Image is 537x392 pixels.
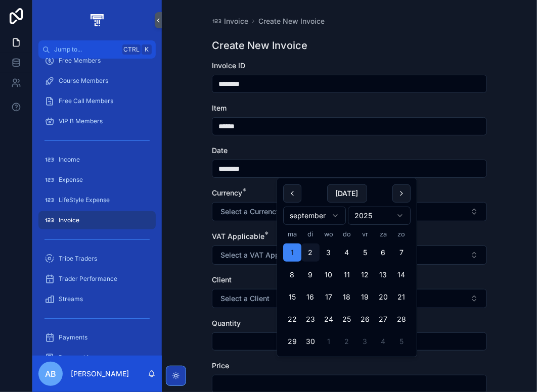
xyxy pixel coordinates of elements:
button: dinsdag 16 september 2025 [301,288,320,306]
button: woensdag 1 oktober 2025 [320,332,338,351]
button: zondag 5 oktober 2025 [392,332,411,351]
span: LifeStyle Expense [59,196,110,204]
button: maandag 29 september 2025 [283,332,301,351]
button: zondag 28 september 2025 [392,310,411,328]
button: vrijdag 12 september 2025 [356,266,374,284]
button: zondag 14 september 2025 [392,266,411,284]
th: woensdag [320,229,338,239]
button: maandag 1 september 2025, selected [283,243,301,262]
span: VIP B Members [59,117,103,125]
th: zondag [392,229,411,239]
a: Expense [38,171,156,189]
a: Streams [38,290,156,308]
button: Jump to...CtrlK [38,40,156,59]
span: Currency [212,188,242,197]
button: donderdag 18 september 2025 [338,288,356,306]
span: Select a Client [220,293,270,304]
span: Price [212,361,229,370]
span: Date [212,146,228,155]
a: Free Members [38,52,156,70]
a: Trader Performance [38,270,156,288]
button: zondag 7 september 2025 [392,243,411,262]
span: Income [59,156,80,164]
button: woensdag 3 september 2025 [320,243,338,262]
button: dinsdag 23 september 2025 [301,310,320,328]
a: Income [38,151,156,169]
a: Invoice [212,16,248,26]
button: donderdag 11 september 2025 [338,266,356,284]
button: zaterdag 6 september 2025 [374,243,392,262]
span: Trader Performance [59,275,117,283]
a: LifeStyle Expense [38,191,156,209]
span: Invoice [59,216,79,224]
span: Jump to... [54,45,118,54]
span: Streams [59,295,83,303]
a: Course Members [38,72,156,90]
span: K [143,45,151,54]
button: vrijdag 5 september 2025 [356,243,374,262]
th: vrijdag [356,229,374,239]
button: woensdag 10 september 2025 [320,266,338,284]
th: dinsdag [301,229,320,239]
span: Select a Currency [220,207,280,217]
button: dinsdag 9 september 2025 [301,266,320,284]
button: woensdag 17 september 2025 [320,288,338,306]
p: [PERSON_NAME] [71,369,129,379]
a: Invoice [38,211,156,229]
button: maandag 15 september 2025 [283,288,301,306]
a: Create New Invoice [258,16,325,26]
img: App logo [88,12,105,28]
a: Payments [38,328,156,347]
span: AB [45,368,56,380]
span: Tribe Traders [59,255,97,263]
button: vrijdag 26 september 2025 [356,310,374,328]
span: Client [212,275,232,284]
span: VAT Applicable [212,232,264,240]
button: donderdag 25 september 2025 [338,310,356,328]
button: Select Button [212,289,487,308]
table: september 2025 [283,229,411,351]
button: zaterdag 27 september 2025 [374,310,392,328]
span: Select a VAT Applicable [220,250,302,260]
h1: Create New Invoice [212,38,307,53]
button: Select Button [212,202,487,221]
button: maandag 8 september 2025 [283,266,301,284]
button: zondag 21 september 2025 [392,288,411,306]
span: Invoice ID [212,61,245,70]
span: Course Members [59,77,108,85]
th: maandag [283,229,301,239]
a: VIP B Members [38,112,156,130]
button: vrijdag 19 september 2025 [356,288,374,306]
button: maandag 22 september 2025 [283,310,301,328]
button: vrijdag 3 oktober 2025 [356,332,374,351]
span: Free Call Members [59,97,113,105]
span: Quantity [212,319,241,327]
button: donderdag 4 september 2025 [338,243,356,262]
button: [DATE] [327,184,367,203]
div: scrollable content [32,59,162,356]
span: Invoice [224,16,248,26]
button: zaterdag 4 oktober 2025 [374,332,392,351]
button: dinsdag 30 september 2025 [301,332,320,351]
span: Free Members [59,57,101,65]
th: zaterdag [374,229,392,239]
a: Free Call Members [38,92,156,110]
span: Payments [59,333,87,341]
button: zaterdag 13 september 2025 [374,266,392,284]
button: woensdag 24 september 2025 [320,310,338,328]
span: Ctrl [122,44,141,55]
span: Partnerships [59,354,95,362]
button: zaterdag 20 september 2025 [374,288,392,306]
a: Partnerships [38,349,156,367]
th: donderdag [338,229,356,239]
button: Select Button [212,246,487,265]
button: Today, dinsdag 2 september 2025 [301,243,320,262]
span: Item [212,104,227,112]
button: donderdag 2 oktober 2025 [338,332,356,351]
a: Tribe Traders [38,250,156,268]
span: Expense [59,176,83,184]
